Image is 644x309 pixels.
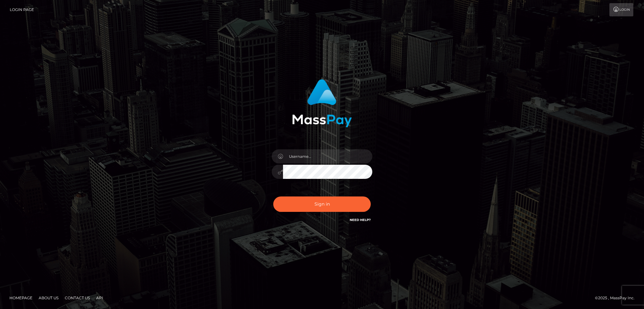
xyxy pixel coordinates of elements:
img: MassPay Login [292,79,352,127]
a: Login Page [10,3,34,16]
input: Username... [283,149,372,163]
a: Homepage [7,293,35,303]
a: Need Help? [350,218,371,222]
button: Sign in [273,196,371,212]
a: About Us [36,293,61,303]
a: API [94,293,106,303]
div: © 2025 , MassPay Inc. [595,295,639,301]
a: Login [609,3,633,16]
a: Contact Us [62,293,92,303]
